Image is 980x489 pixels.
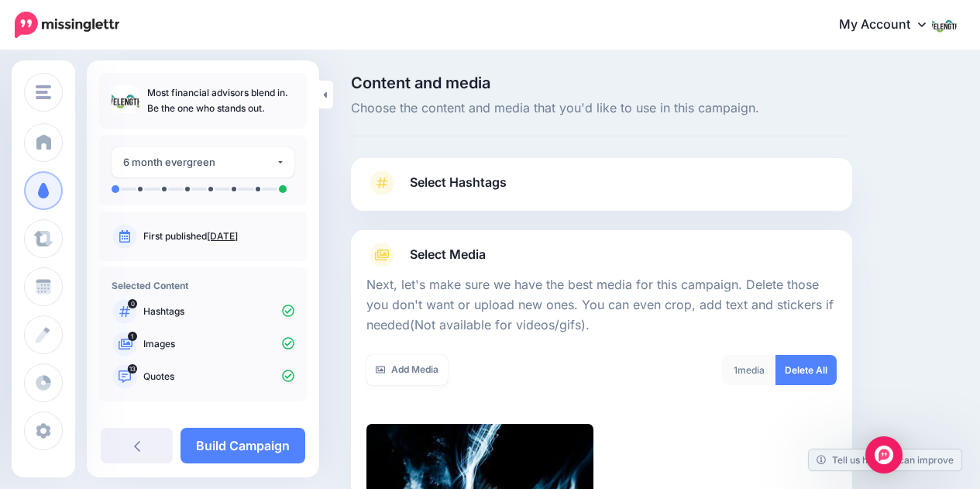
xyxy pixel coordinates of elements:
button: 6 month evergreen [112,147,294,177]
span: 1 [734,364,738,376]
a: Add Media [366,355,448,385]
p: Quotes [143,370,294,384]
p: Images [143,337,294,351]
h4: Selected Content [112,280,294,291]
img: Missinglettr [15,12,119,38]
a: My Account [824,6,957,44]
a: Select Hashtags [366,170,837,211]
span: Select Hashtags [410,172,507,193]
div: media [722,355,776,385]
p: First published [143,229,294,243]
a: Tell us how we can improve [809,449,961,470]
img: menu.png [36,85,51,99]
a: Select Media [366,243,837,267]
a: [DATE] [207,230,238,242]
a: Delete All [775,355,837,385]
img: 647c1af71bd829748bce40543dba2194_thumb.jpg [112,85,139,113]
span: Content and media [351,75,852,91]
span: Choose the content and media that you'd like to use in this campaign. [351,98,852,119]
div: Open Intercom Messenger [865,436,903,474]
span: 13 [128,364,137,374]
p: Most financial advisors blend in. Be the one who stands out. [147,85,294,116]
p: Hashtags [143,305,294,319]
div: 6 month evergreen [123,153,276,171]
span: Select Media [410,244,486,265]
p: Next, let's make sure we have the best media for this campaign. Delete those you don't want or up... [366,275,837,336]
span: 0 [128,299,137,308]
span: 1 [128,332,137,341]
